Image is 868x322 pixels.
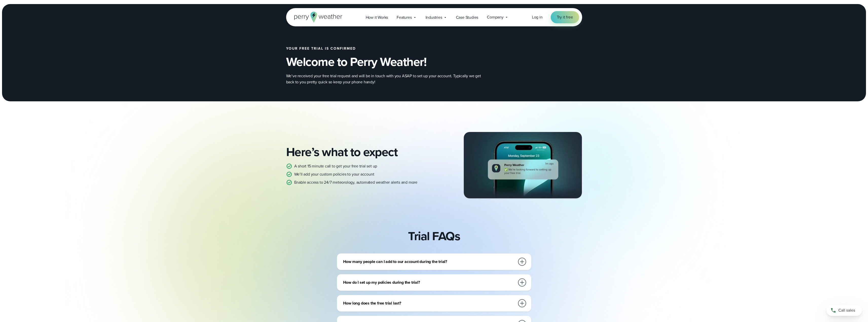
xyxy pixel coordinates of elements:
[294,163,377,169] p: A short 15 minute call to get your free trial set up
[452,12,483,23] a: Case Studies
[532,14,543,20] span: Log in
[286,55,506,69] h2: Welcome to Perry Weather!
[343,279,515,286] h3: How do I set up my policies during the trial?
[343,259,515,265] h3: How many people can I add to our account during the trial?
[286,145,430,159] h2: Here’s what to expect
[286,47,506,51] h2: Your free trial is confirmed
[557,14,573,20] span: Try it free
[426,14,442,21] span: Industries
[838,307,855,313] span: Call sales
[826,305,862,316] a: Call sales
[366,14,388,21] span: How it Works
[294,179,417,185] p: Enable access to 24/7 meteorology, automated weather alerts and more
[487,14,504,20] span: Company
[408,229,460,243] h2: Trial FAQs
[456,14,478,21] span: Case Studies
[361,12,393,23] a: How it Works
[532,14,543,20] a: Log in
[343,300,515,306] h3: How long does the free trial last?
[551,11,579,23] a: Try it free
[286,73,489,85] p: We’ve received your free trial request and will be in touch with you ASAP to set up your account....
[397,14,412,21] span: Features
[294,171,374,177] p: We’ll add your custom policies to your account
